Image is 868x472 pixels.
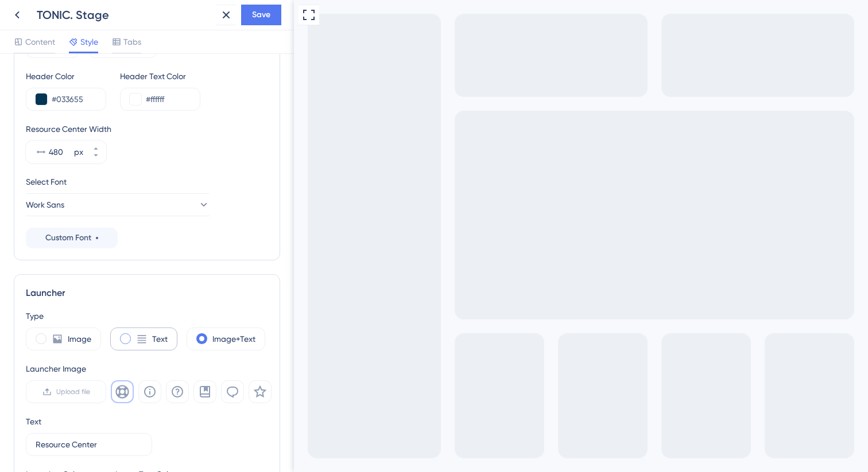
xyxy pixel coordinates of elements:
[74,145,83,159] div: px
[26,198,64,212] span: Work Sans
[68,332,91,346] label: Image
[36,438,142,451] input: Get Started
[241,5,281,25] button: Save
[26,362,272,376] div: Launcher Image
[26,309,268,323] div: Type
[56,387,90,396] span: Upload file
[26,193,210,216] button: Work Sans
[37,7,211,23] div: TONIC. Stage
[86,141,106,152] button: px
[120,69,200,83] div: Header Text Color
[86,152,106,163] button: px
[26,286,268,300] div: Launcher
[27,3,98,17] span: Resource Center
[26,175,268,189] div: Select Font
[123,35,141,49] span: Tabs
[212,332,255,346] label: Image+Text
[26,228,118,248] button: Custom Font
[25,35,55,49] span: Content
[26,415,41,428] div: Text
[152,332,168,346] label: Text
[49,145,72,159] input: px
[26,122,268,136] div: Resource Center Width
[26,69,106,83] div: Header Color
[45,231,91,245] span: Custom Font
[252,8,270,22] span: Save
[105,6,108,15] div: 3
[80,35,98,49] span: Style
